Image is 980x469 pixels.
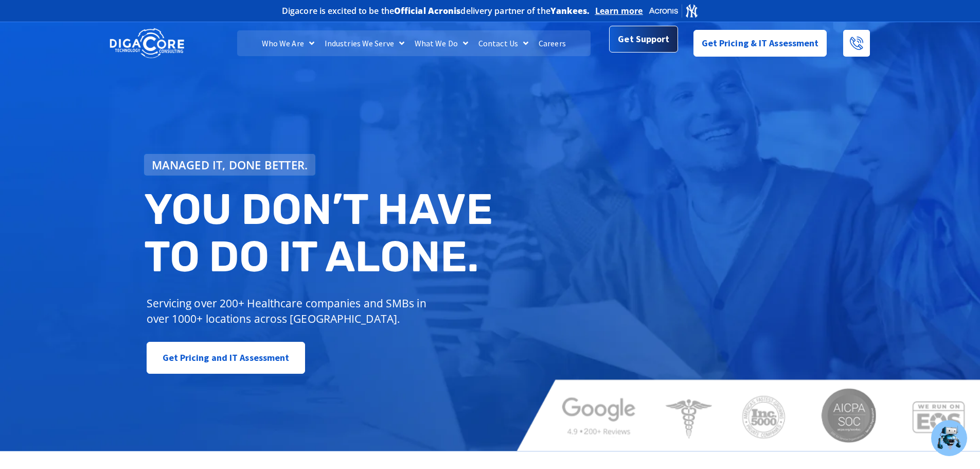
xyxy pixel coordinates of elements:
span: Get Pricing & IT Assessment [702,33,819,54]
a: Careers [533,30,571,56]
a: Get Support [609,26,678,53]
p: Servicing over 200+ Healthcare companies and SMBs in over 1000+ locations across [GEOGRAPHIC_DATA]. [147,296,434,326]
a: Learn more [595,6,643,16]
span: Get Support [618,29,669,49]
a: What We Do [409,30,473,56]
h2: Digacore is excited to be the delivery partner of the [282,7,590,15]
a: Who We Are [257,30,319,56]
a: Industries We Serve [319,30,409,56]
h2: You don’t have to do IT alone. [144,186,498,280]
a: Get Pricing and IT Assessment [147,342,306,374]
a: Managed IT, done better. [144,154,316,176]
b: Official Acronis [394,5,461,16]
span: Managed IT, done better. [152,159,308,170]
a: Get Pricing & IT Assessment [693,30,827,57]
img: Acronis [648,3,699,18]
nav: Menu [237,30,590,56]
b: Yankees. [550,5,590,16]
span: Get Pricing and IT Assessment [163,348,290,368]
a: Contact Us [473,30,533,56]
img: DigaCore Technology Consulting [110,27,184,60]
